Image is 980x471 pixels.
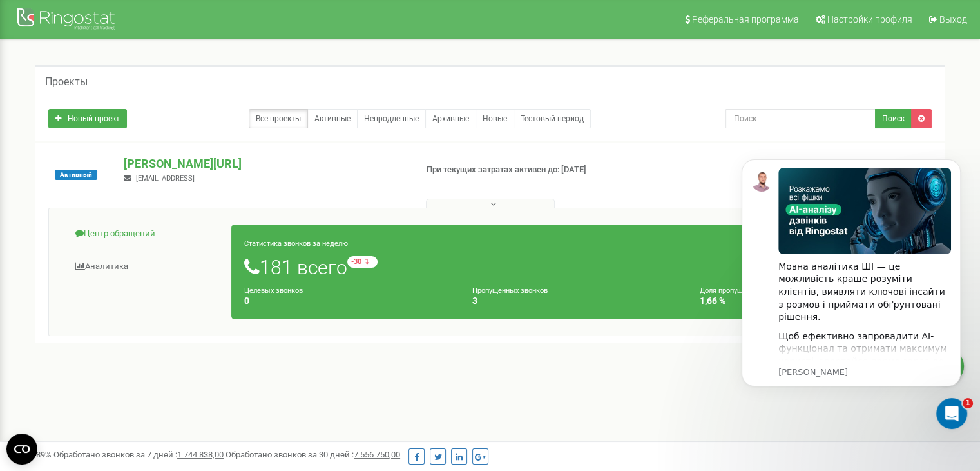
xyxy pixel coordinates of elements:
a: Новый проект [48,109,127,128]
span: Обработано звонков за 30 дней : [226,450,400,459]
u: 1 744 838,00 [177,450,224,459]
u: 7 556 750,00 [354,450,400,459]
span: Выход [939,14,967,25]
span: Активный [55,170,97,180]
a: Аналитика [59,251,232,283]
small: Статистика звонков за неделю [244,239,348,248]
input: Поиск [725,109,876,128]
a: Активные [307,109,358,128]
h4: 3 [472,296,681,306]
span: 1 [963,398,973,408]
h4: 1,66 % [700,296,908,306]
a: Тестовый период [514,109,591,128]
a: Новые [476,109,514,128]
p: [PERSON_NAME][URL] [124,155,405,172]
h1: 181 всего [244,256,908,278]
small: Пропущенных звонков [472,286,548,295]
iframe: Intercom notifications повідомлення [722,140,980,436]
a: Непродленные [357,109,426,128]
span: Реферальная программа [692,14,799,25]
button: Поиск [875,109,912,128]
small: -30 [347,256,378,268]
h4: 0 [244,296,453,306]
a: Все проекты [249,109,308,128]
a: Архивные [425,109,476,128]
span: Обработано звонков за 7 дней : [53,450,224,459]
span: Настройки профиля [827,14,912,25]
span: [EMAIL_ADDRESS] [136,174,195,183]
h5: Проекты [45,76,88,88]
button: Open CMP widget [6,434,37,465]
a: Центр обращений [59,218,232,250]
iframe: Intercom live chat [936,398,967,429]
small: Целевых звонков [244,286,303,295]
small: Доля пропущенных звонков [700,286,793,295]
p: При текущих затратах активен до: [DATE] [427,164,633,176]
